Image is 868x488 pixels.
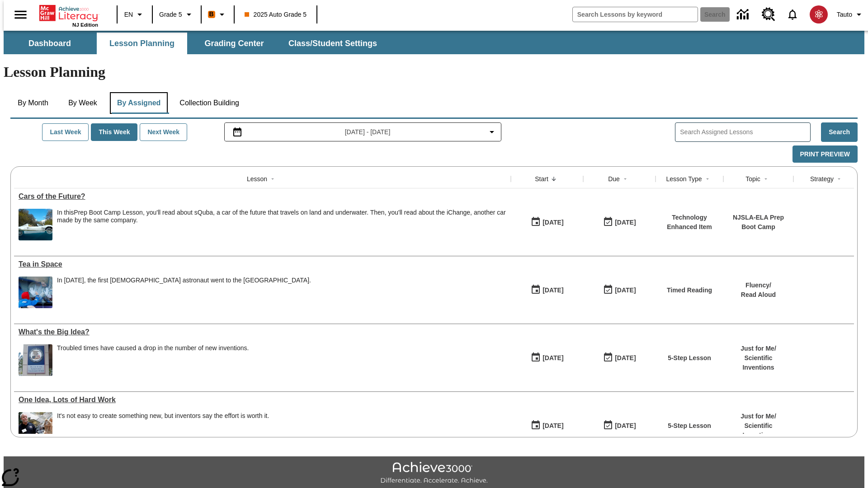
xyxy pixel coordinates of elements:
[281,33,384,54] button: Class/Student Settings
[19,260,506,268] div: Tea in Space
[7,1,34,28] button: Open side menu
[228,127,498,137] button: Select the date range menu item
[837,10,852,19] span: Tauto
[615,285,636,296] div: [DATE]
[756,2,781,27] a: Resource Center, Will open in new tab
[528,417,566,434] button: 03/17/25: First time the lesson was available
[810,174,834,183] div: Strategy
[542,285,563,296] div: [DATE]
[668,353,711,363] p: 5-Step Lesson
[542,420,563,432] div: [DATE]
[600,349,639,366] button: 04/13/26: Last day the lesson can be accessed
[19,412,52,444] img: A man stands next to a small, wooden prototype of a home. Inventors see where there is room for i...
[810,5,828,23] img: avatar image
[19,277,52,308] img: An astronaut, the first from the United Kingdom to travel to the International Space Station, wav...
[728,412,789,421] p: Just for Me /
[5,33,95,54] button: Dashboard
[728,213,789,232] p: NJSLA-ELA Prep Boot Camp
[209,9,214,20] span: B
[124,10,133,19] span: EN
[91,123,137,141] button: This Week
[19,260,506,268] a: Tea in Space, Lessons
[19,192,506,201] a: Cars of the Future? , Lessons
[97,33,187,54] button: Lesson Planning
[110,92,168,114] button: By Assigned
[57,209,506,240] div: In this Prep Boot Camp Lesson, you'll read about sQuba, a car of the future that travels on land ...
[245,10,307,19] span: 2025 Auto Grade 5
[4,33,385,54] div: SubNavbar
[833,6,868,23] button: Profile/Settings
[57,277,311,308] div: In December 2015, the first British astronaut went to the International Space Station.
[728,421,789,440] p: Scientific Inventions
[680,126,810,139] input: Search Assigned Lessons
[204,6,231,23] button: Boost Class color is orange. Change class color
[667,286,712,295] p: Timed Reading
[156,6,198,23] button: Grade: Grade 5, Select a grade
[660,213,719,232] p: Technology Enhanced Item
[535,174,548,183] div: Start
[702,174,713,184] button: Sort
[745,174,760,183] div: Topic
[668,421,711,431] p: 5-Step Lesson
[760,174,771,184] button: Sort
[620,174,631,184] button: Sort
[600,282,639,299] button: 10/12/25: Last day the lesson can be accessed
[57,209,506,224] div: In this
[600,417,639,434] button: 03/23/26: Last day the lesson can be accessed
[204,38,264,49] span: Grading Center
[615,217,636,228] div: [DATE]
[19,396,506,404] div: One Idea, Lots of Hard Work
[57,277,311,284] div: In [DATE], the first [DEMOGRAPHIC_DATA] astronaut went to the [GEOGRAPHIC_DATA].
[600,214,639,231] button: 08/01/26: Last day the lesson can be accessed
[159,10,182,19] span: Grade 5
[821,122,858,142] button: Search
[10,92,56,114] button: By Month
[548,174,559,184] button: Sort
[57,412,269,444] div: It's not easy to create something new, but inventors say the effort is worth it.
[528,349,566,366] button: 04/07/25: First time the lesson was available
[140,123,187,141] button: Next Week
[72,22,98,28] span: NJ Edition
[741,281,776,290] p: Fluency /
[728,344,789,353] p: Just for Me /
[615,420,636,432] div: [DATE]
[42,123,89,141] button: Last Week
[57,344,249,376] div: Troubled times have caused a drop in the number of new inventions.
[528,282,566,299] button: 10/06/25: First time the lesson was available
[793,145,858,163] button: Print Preview
[28,38,71,49] span: Dashboard
[172,92,246,114] button: Collection Building
[39,4,98,22] a: Home
[781,3,804,26] a: Notifications
[528,214,566,231] button: 10/09/25: First time the lesson was available
[19,328,506,336] a: What's the Big Idea?, Lessons
[19,209,52,240] img: High-tech automobile treading water.
[834,174,844,184] button: Sort
[57,344,249,352] div: Troubled times have caused a drop in the number of new inventions.
[57,209,506,224] testabrev: Prep Boot Camp Lesson, you'll read about sQuba, a car of the future that travels on land and unde...
[741,290,776,300] p: Read Aloud
[573,7,698,22] input: search field
[57,412,269,420] div: It's not easy to create something new, but inventors say the effort is worth it.
[486,127,497,137] svg: Collapse Date Range Filter
[247,174,267,183] div: Lesson
[120,6,149,23] button: Language: EN, Select a language
[267,174,278,184] button: Sort
[189,33,279,54] button: Grading Center
[542,217,563,228] div: [DATE]
[4,31,864,54] div: SubNavbar
[608,174,620,183] div: Due
[380,462,488,485] img: Achieve3000 Differentiate Accelerate Achieve
[615,352,636,364] div: [DATE]
[731,2,756,27] a: Data Center
[542,352,563,364] div: [DATE]
[804,3,833,26] button: Select a new avatar
[19,344,52,376] img: A large sign near a building says U.S. Patent and Trademark Office. A troubled economy can make i...
[19,328,506,336] div: What's the Big Idea?
[345,127,391,137] span: [DATE] - [DATE]
[19,396,506,404] a: One Idea, Lots of Hard Work, Lessons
